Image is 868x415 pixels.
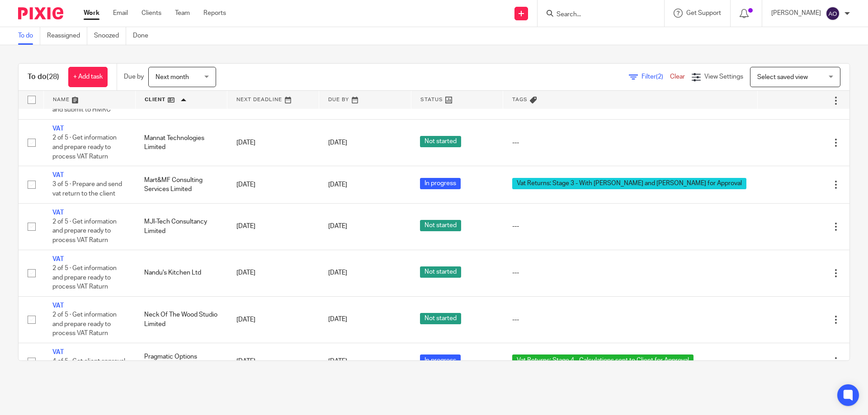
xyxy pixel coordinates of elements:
td: MJI-Tech Consultancy Limited [135,203,227,250]
a: VAT [52,172,64,178]
td: Nandu's Kitchen Ltd [135,250,227,296]
span: [DATE] [328,317,347,323]
span: [DATE] [328,224,347,230]
img: Pixie [18,7,63,19]
td: [DATE] [227,203,319,250]
span: 2 of 5 · Get information and prepare ready to process VAT Raturn [52,265,117,290]
a: Done [133,27,155,45]
span: Vat Returns: Stage 3 - With [PERSON_NAME] and [PERSON_NAME] for Approval [512,178,746,189]
span: Not started [420,313,461,324]
a: Clear [670,74,685,80]
td: Mannat Technologies Limited [135,120,227,166]
a: VAT [52,303,64,309]
span: View Settings [704,74,743,80]
a: Work [84,9,99,18]
span: [DATE] [328,182,347,188]
p: [PERSON_NAME] [771,9,821,18]
div: --- [512,315,749,324]
a: VAT [52,126,64,132]
a: VAT [52,349,64,355]
a: Reports [203,9,226,18]
span: 2 of 5 · Get information and prepare ready to process VAT Raturn [52,135,117,160]
a: To do [18,27,40,45]
span: 4 of 5 · Get client approval and submit to HMRC [52,98,125,113]
span: Get Support [686,10,721,16]
span: 3 of 5 · Prepare and send vat return to the client [52,182,122,197]
a: Snoozed [94,27,126,45]
span: (28) [47,73,59,80]
span: 2 of 5 · Get information and prepare ready to process VAT Raturn [52,312,117,336]
span: 2 of 5 · Get information and prepare ready to process VAT Raturn [52,219,117,243]
td: [DATE] [227,250,319,296]
a: VAT [52,256,64,262]
div: --- [512,138,749,147]
span: Vat Returns: Stage 4 - Calculations sent to Client for Approval [512,354,693,366]
a: Clients [142,9,161,18]
span: [DATE] [328,140,347,146]
td: Mart&MF Consulting Services Limited [135,166,227,203]
a: Team [175,9,190,18]
span: [DATE] [328,270,347,276]
td: [DATE] [227,120,319,166]
span: [DATE] [328,358,347,364]
a: VAT [52,210,64,216]
div: --- [512,222,749,231]
span: 4 of 5 · Get client approval and submit to HMRC [52,358,125,374]
td: [DATE] [227,343,319,380]
div: --- [512,268,749,277]
span: Not started [420,136,461,147]
img: svg%3E [826,6,840,21]
p: Due by [124,72,144,81]
a: Email [113,9,128,18]
a: + Add task [68,67,108,87]
span: In progress [420,178,461,189]
span: Not started [420,220,461,231]
td: Pragmatic Options Consulting Limited [135,343,227,380]
span: In progress [420,354,461,366]
span: Filter [642,74,670,80]
h1: To do [28,72,59,82]
span: (2) [656,74,663,80]
span: Select saved view [757,74,808,80]
td: [DATE] [227,296,319,343]
a: Reassigned [47,27,87,45]
span: Tags [512,97,528,102]
td: [DATE] [227,166,319,203]
span: Not started [420,266,461,278]
td: Neck Of The Wood Studio Limited [135,296,227,343]
span: Next month [156,74,189,80]
input: Search [556,11,637,19]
